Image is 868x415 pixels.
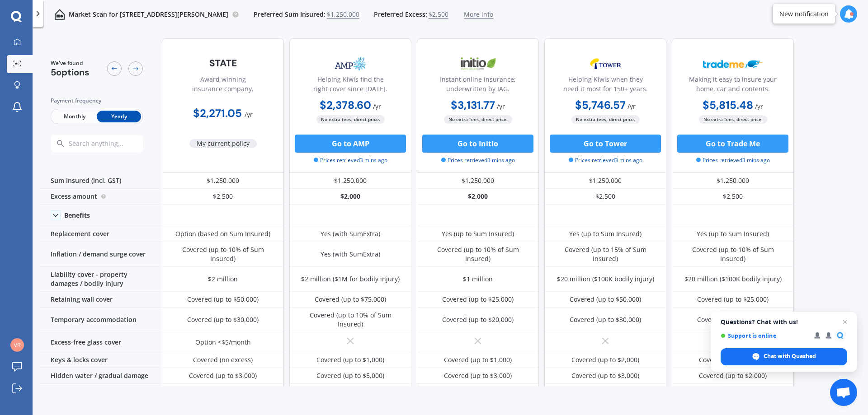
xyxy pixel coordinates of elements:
[40,332,162,352] div: Excess-free glass cover
[672,173,794,189] div: $1,250,000
[451,98,495,112] b: $3,131.77
[576,52,635,75] img: Tower.webp
[442,315,514,324] div: Covered (up to $20,000)
[552,75,659,97] div: Helping Kiwis when they need it most for 150+ years.
[699,355,767,364] div: Covered (up to $1,000)
[316,371,384,380] div: Covered (up to $5,000)
[297,75,404,97] div: Helping Kiwis find the right cover since [DATE].
[417,173,539,189] div: $1,250,000
[187,295,259,304] div: Covered (up to $50,000)
[721,348,847,365] div: Chat with Quashed
[321,52,380,75] img: AMP.webp
[301,275,400,284] div: $2 million ($1M for bodily injury)
[571,355,639,364] div: Covered (up to $2,000)
[444,371,512,380] div: Covered (up to $3,000)
[321,250,380,259] div: Yes (with SumExtra)
[51,59,90,67] span: We've found
[51,66,90,78] span: 5 options
[245,110,253,119] span: / yr
[721,332,808,339] span: Support is online
[40,384,162,400] div: Recreational features
[764,352,816,360] span: Chat with Quashed
[425,75,531,97] div: Instant online insurance; underwritten by IAG.
[40,368,162,384] div: Hidden water / gradual damage
[677,135,788,153] button: Go to Trade Me
[442,295,514,304] div: Covered (up to $25,000)
[697,315,769,324] div: Covered (up to $25,000)
[40,173,162,189] div: Sum insured (incl. GST)
[424,245,532,263] div: Covered (up to 10% of Sum Insured)
[444,355,512,364] div: Covered (up to $1,000)
[441,156,515,164] span: Prices retrieved 3 mins ago
[316,355,384,364] div: Covered (up to $1,000)
[289,189,411,205] div: $2,000
[208,275,238,284] div: $2 million
[51,96,143,105] div: Payment frequency
[327,10,359,19] span: $1,250,000
[569,156,642,164] span: Prices retrieved 3 mins ago
[699,115,767,124] span: No extra fees, direct price.
[52,111,97,122] span: Monthly
[696,156,770,164] span: Prices retrieved 3 mins ago
[193,106,242,120] b: $2,271.05
[40,308,162,332] div: Temporary accommodation
[551,245,660,263] div: Covered (up to 15% of Sum Insured)
[575,98,626,112] b: $5,746.57
[497,102,505,111] span: / yr
[703,52,763,75] img: Trademe.webp
[571,371,639,380] div: Covered (up to $3,000)
[830,379,857,406] div: Open chat
[442,229,514,238] div: Yes (up to Sum Insured)
[373,102,381,111] span: / yr
[570,295,641,304] div: Covered (up to $50,000)
[679,245,787,263] div: Covered (up to 10% of Sum Insured)
[296,311,405,329] div: Covered (up to 10% of Sum Insured)
[68,140,160,148] input: Search anything...
[187,315,259,324] div: Covered (up to $30,000)
[193,52,253,74] img: State-text-1.webp
[295,135,406,153] button: Go to AMP
[64,211,90,219] div: Benefits
[422,135,533,153] button: Go to Initio
[169,245,277,263] div: Covered (up to 10% of Sum Insured)
[417,189,539,205] div: $2,000
[69,10,228,19] p: Market Scan for [STREET_ADDRESS][PERSON_NAME]
[672,189,794,205] div: $2,500
[444,115,512,124] span: No extra fees, direct price.
[254,10,325,19] span: Preferred Sum Insured:
[721,318,847,326] span: Questions? Chat with us!
[550,135,661,153] button: Go to Tower
[40,352,162,368] div: Keys & locks cover
[170,75,276,97] div: Award winning insurance company.
[40,226,162,242] div: Replacement cover
[429,10,448,19] span: $2,500
[321,229,380,238] div: Yes (with SumExtra)
[315,295,386,304] div: Covered (up to $75,000)
[697,229,769,238] div: Yes (up to Sum Insured)
[684,275,782,284] div: $20 million ($100K bodily injury)
[189,139,257,148] span: My current policy
[320,98,371,112] b: $2,378.60
[840,317,850,327] span: Close chat
[40,292,162,308] div: Retaining wall cover
[162,173,284,189] div: $1,250,000
[175,229,270,238] div: Option (based on Sum Insured)
[779,9,829,19] div: New notification
[544,189,666,205] div: $2,500
[463,275,493,284] div: $1 million
[755,102,763,111] span: / yr
[571,115,640,124] span: No extra fees, direct price.
[40,189,162,205] div: Excess amount
[679,75,786,97] div: Making it easy to insure your home, car and contents.
[464,10,493,19] span: More info
[699,371,767,380] div: Covered (up to $2,000)
[189,371,257,380] div: Covered (up to $3,000)
[627,102,636,111] span: / yr
[557,275,654,284] div: $20 million ($100K bodily injury)
[316,115,385,124] span: No extra fees, direct price.
[10,338,24,352] img: 6b9a12feead99f02ea100c125eab83f9
[570,315,641,324] div: Covered (up to $30,000)
[40,267,162,292] div: Liability cover - property damages / bodily injury
[289,173,411,189] div: $1,250,000
[448,52,508,75] img: Initio.webp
